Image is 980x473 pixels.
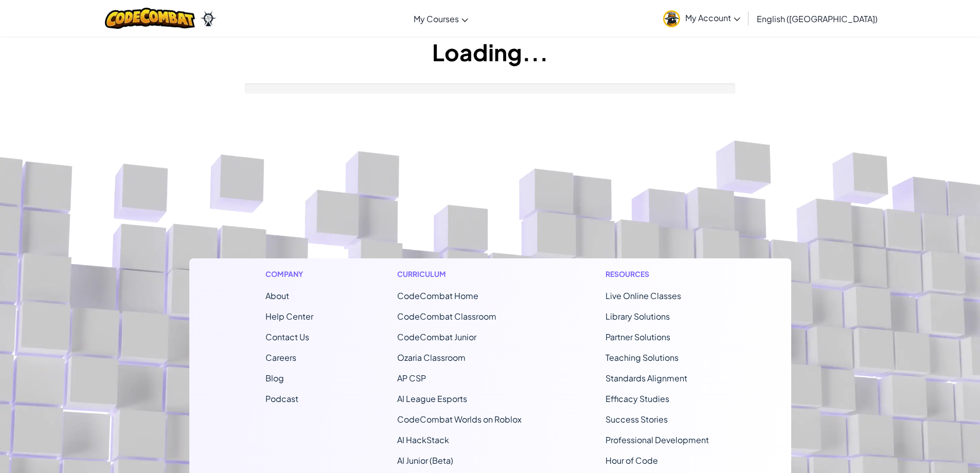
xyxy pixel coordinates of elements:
a: AI Junior (Beta) [397,455,453,466]
img: avatar [663,10,680,27]
a: Partner Solutions [605,331,670,342]
a: Success Stories [605,414,668,425]
a: AP CSP [397,373,426,383]
span: Contact Us [265,331,309,342]
span: My Account [685,12,740,23]
h1: Curriculum [397,269,522,279]
a: CodeCombat Junior [397,331,476,342]
a: Hour of Code [605,455,658,466]
a: AI League Esports [397,393,467,404]
h1: Resources [605,269,715,279]
a: Ozaria Classroom [397,352,466,363]
a: Teaching Solutions [605,352,679,363]
img: Ozaria [200,11,217,26]
span: English ([GEOGRAPHIC_DATA]) [757,13,878,24]
a: Blog [265,373,284,383]
a: Careers [265,352,296,363]
img: CodeCombat logo [105,8,195,29]
a: CodeCombat Classroom [397,311,496,322]
a: Standards Alignment [605,373,687,383]
a: English ([GEOGRAPHIC_DATA]) [752,5,883,32]
a: AI HackStack [397,434,449,445]
a: CodeCombat Worlds on Roblox [397,414,522,425]
span: CodeCombat Home [397,290,478,301]
a: Live Online Classes [605,290,681,301]
h1: Company [265,269,313,279]
a: Professional Development [605,434,709,445]
a: My Courses [408,5,473,32]
a: My Account [658,2,745,34]
a: Podcast [265,393,298,404]
a: About [265,290,289,301]
a: Help Center [265,311,313,322]
a: Library Solutions [605,311,670,322]
a: Efficacy Studies [605,393,669,404]
span: My Courses [414,13,459,24]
